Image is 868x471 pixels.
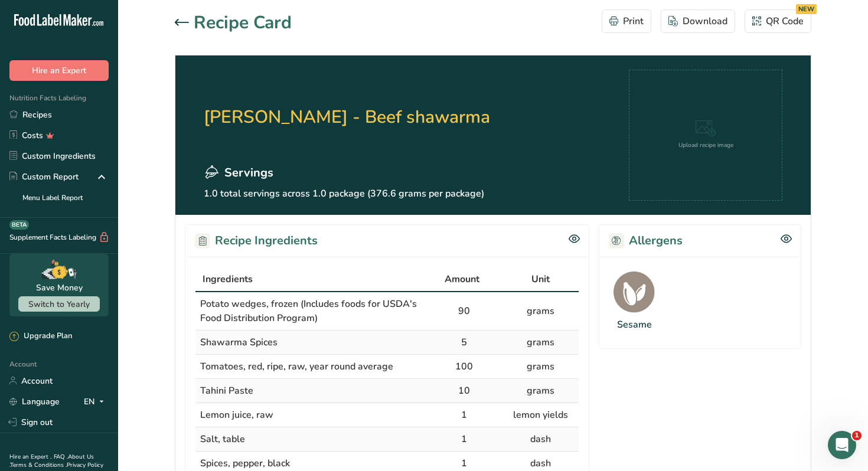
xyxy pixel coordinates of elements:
td: 90 [426,292,502,331]
h2: Allergens [609,232,683,250]
div: Sesame [617,318,652,332]
h1: Recipe Card [194,9,292,36]
div: BETA [9,220,29,230]
a: Terms & Conditions . [10,461,67,469]
td: 10 [426,379,502,403]
button: Switch to Yearly [18,296,100,312]
td: 100 [426,355,502,379]
a: Privacy Policy [67,461,103,469]
span: Tahini Paste [200,384,253,397]
a: Hire an Expert . [9,453,51,461]
button: Print [602,9,651,33]
div: Print [609,14,644,28]
span: Amount [445,272,479,286]
div: Upload recipe image [678,141,733,150]
div: QR Code [752,14,804,28]
td: 5 [426,331,502,355]
span: Lemon juice, raw [200,408,273,421]
span: Tomatoes, red, ripe, raw, year round average [200,360,393,373]
span: Ingredients [203,272,253,286]
td: lemon yields [502,403,579,427]
td: grams [502,292,579,331]
span: Spices, pepper, black [200,457,290,470]
iframe: Intercom live chat [828,431,856,459]
div: NEW [796,4,817,14]
span: Servings [224,164,273,182]
span: Shawarma Spices [200,336,278,349]
span: Unit [531,272,550,286]
div: EN [84,394,109,408]
img: Sesame [614,272,655,313]
a: FAQ . [54,453,68,461]
td: grams [502,355,579,379]
td: grams [502,331,579,355]
h2: Recipe Ingredients [195,232,318,250]
button: Hire an Expert [9,60,109,81]
td: grams [502,379,579,403]
div: Custom Report [9,171,79,183]
h2: [PERSON_NAME] - Beef shawarma [204,70,490,164]
td: 1 [426,427,502,452]
div: Upgrade Plan [9,331,72,342]
span: 1 [852,431,862,440]
span: Switch to Yearly [28,299,90,310]
button: QR Code NEW [745,9,811,33]
button: Download [661,9,735,33]
span: Salt, table [200,433,245,446]
td: 1 [426,403,502,427]
div: Save Money [36,282,83,294]
p: 1.0 total servings across 1.0 package (376.6 grams per package) [204,187,490,201]
div: Download [668,14,727,28]
a: Language [9,391,60,412]
td: dash [502,427,579,452]
span: Potato wedges, frozen (Includes foods for USDA's Food Distribution Program) [200,297,417,325]
a: About Us . [9,453,94,469]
